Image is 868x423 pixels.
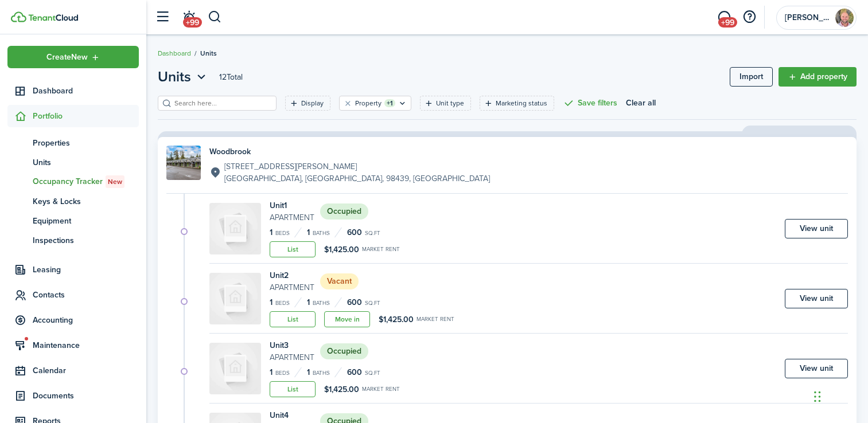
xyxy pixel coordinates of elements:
[209,203,261,254] img: Unit avatar
[270,351,314,363] small: Apartment
[496,98,547,108] filter-tag-label: Marketing status
[384,99,395,107] filter-tag-counter: +1
[151,6,173,28] button: Open sidebar
[270,381,316,397] a: List
[811,368,868,423] iframe: Chat Widget
[347,366,362,378] span: 600
[324,311,370,327] a: Move in
[28,14,78,21] img: TenantCloud
[224,173,490,185] p: [GEOGRAPHIC_DATA], [GEOGRAPHIC_DATA], 98439, [GEOGRAPHIC_DATA]
[270,241,316,257] a: List
[739,7,759,27] button: Open resource center
[270,281,314,293] small: Apartment
[835,9,854,27] img: Shane
[420,96,471,111] filter-tag: Open filter
[324,383,359,395] span: $1,425.00
[270,311,316,327] a: List
[417,316,454,322] small: Market rent
[324,244,359,256] span: $1,425.00
[313,230,330,236] small: Baths
[362,386,400,392] small: Market rent
[718,17,737,28] span: +99
[7,172,139,191] a: Occupancy TrackerNew
[563,96,617,111] button: Save filters
[209,273,261,324] img: Unit avatar
[209,146,490,158] h4: Woodbrook
[365,300,380,306] small: sq.ft
[166,146,848,185] a: Property avatarWoodbrook[STREET_ADDRESS][PERSON_NAME][GEOGRAPHIC_DATA], [GEOGRAPHIC_DATA], 98439,...
[158,66,191,87] span: Units
[183,17,202,28] span: +99
[178,3,200,32] a: Notifications
[166,146,201,180] img: Property avatar
[270,366,273,378] span: 1
[224,160,490,173] p: [STREET_ADDRESS][PERSON_NAME]
[7,211,139,230] a: Equipment
[320,273,359,289] status: Vacant
[270,409,314,421] h4: Unit 4
[730,67,773,87] a: Import
[365,370,380,376] small: sq.ft
[347,296,362,308] span: 600
[307,366,310,378] span: 1
[320,343,368,359] status: Occupied
[7,80,139,102] a: Dashboard
[307,226,310,238] span: 1
[270,199,314,211] h4: Unit 1
[626,96,656,111] button: Clear all
[7,133,139,152] a: Properties
[46,53,88,61] span: Create New
[285,96,330,111] filter-tag: Open filter
[379,314,414,326] span: $1,425.00
[270,339,314,351] h4: Unit 3
[365,230,380,236] small: sq.ft
[33,215,139,227] span: Equipment
[33,289,139,301] span: Contacts
[33,264,139,276] span: Leasing
[362,246,400,252] small: Market rent
[343,99,353,108] button: Clear filter
[347,226,362,238] span: 600
[208,7,222,27] button: Search
[33,314,139,326] span: Accounting
[172,98,273,109] input: Search here...
[270,296,273,308] span: 1
[785,289,848,308] a: View unit
[33,390,139,402] span: Documents
[158,48,191,58] a: Dashboard
[7,152,139,172] a: Units
[33,156,139,169] span: Units
[275,300,290,306] small: Beds
[33,110,139,122] span: Portfolio
[814,379,821,414] div: Drag
[270,211,314,224] small: Apartment
[785,359,848,378] a: View unit
[7,191,139,211] a: Keys & Locks
[219,71,243,83] header-page-total: 12 Total
[436,98,464,108] filter-tag-label: Unit type
[33,365,139,377] span: Calendar
[275,230,290,236] small: Beds
[7,230,139,250] a: Inspections
[33,175,139,188] span: Occupancy Tracker
[275,370,290,376] small: Beds
[270,226,273,238] span: 1
[313,300,330,306] small: Baths
[7,46,139,68] button: Open menu
[355,98,382,108] filter-tag-label: Property
[209,343,261,394] img: Unit avatar
[33,85,139,97] span: Dashboard
[11,11,26,22] img: TenantCloud
[307,296,310,308] span: 1
[33,195,139,207] span: Keys & Locks
[33,137,139,149] span: Properties
[158,66,209,87] button: Open menu
[339,96,411,111] filter-tag: Open filter
[33,234,139,246] span: Inspections
[200,48,217,58] span: Units
[158,66,209,87] portfolio-header-page-nav: Units
[270,269,314,281] h4: Unit 2
[320,203,368,220] status: Occupied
